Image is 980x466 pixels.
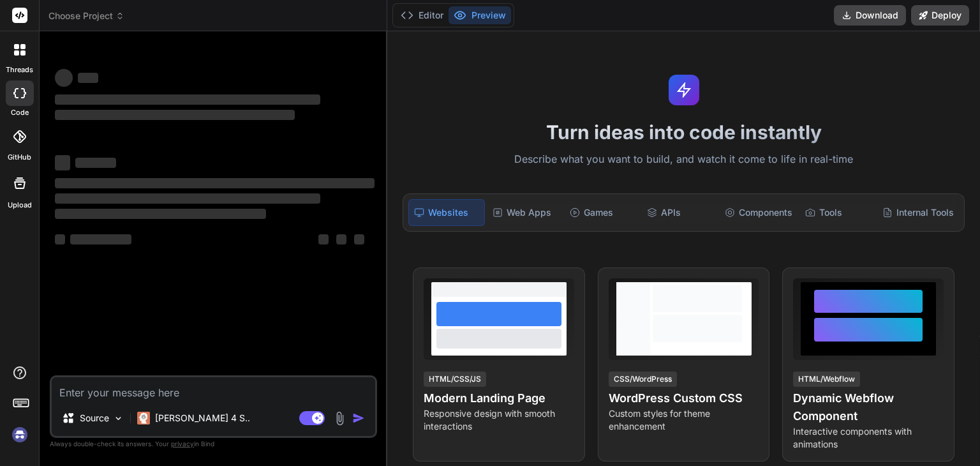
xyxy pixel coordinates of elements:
span: Choose Project [48,10,124,22]
div: Websites [408,199,484,226]
img: icon [352,412,365,425]
div: Web Apps [487,199,562,226]
p: Describe what you want to build, and watch it come to life in real-time [395,151,972,168]
img: Claude 4 Sonnet [137,412,150,425]
span: ‌ [75,158,116,168]
span: ‌ [55,155,70,170]
div: HTML/Webflow [793,372,860,387]
span: ‌ [78,73,98,83]
div: Games [565,199,639,226]
span: ‌ [336,234,346,244]
h4: WordPress Custom CSS [609,389,759,407]
button: Deploy [911,5,969,26]
span: View Prompt [699,278,754,291]
div: Components [720,199,798,226]
div: Tools [800,199,875,226]
p: Source [80,412,109,425]
div: HTML/CSS/JS [424,372,486,387]
label: GitHub [8,152,31,163]
span: ‌ [55,234,65,244]
img: Pick Models [113,413,124,424]
label: code [11,107,29,118]
p: Custom styles for theme enhancement [609,407,759,433]
img: attachment [332,411,347,426]
p: [PERSON_NAME] 4 S.. [155,412,250,425]
span: ‌ [318,234,329,244]
label: threads [6,64,33,75]
button: Editor [396,6,449,24]
span: View Prompt [884,278,939,291]
span: ‌ [70,234,131,244]
p: Interactive components with animations [793,425,944,451]
span: ‌ [55,178,375,188]
div: Internal Tools [877,199,959,226]
p: Always double-check its answers. Your in Bind [50,438,377,450]
h4: Dynamic Webflow Component [793,389,944,425]
div: APIs [642,199,716,226]
p: Responsive design with smooth interactions [424,407,574,433]
span: ‌ [55,69,73,87]
button: Download [834,5,906,26]
span: ‌ [55,94,320,105]
button: Preview [449,6,511,24]
h1: Turn ideas into code instantly [395,121,972,144]
span: ‌ [354,234,364,244]
span: privacy [171,440,194,447]
div: CSS/WordPress [609,372,677,387]
span: ‌ [55,193,320,204]
span: ‌ [55,110,295,120]
label: Upload [8,200,32,211]
h4: Modern Landing Page [424,389,574,407]
span: View Prompt [514,278,569,291]
span: ‌ [55,209,266,219]
img: signin [9,424,31,446]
